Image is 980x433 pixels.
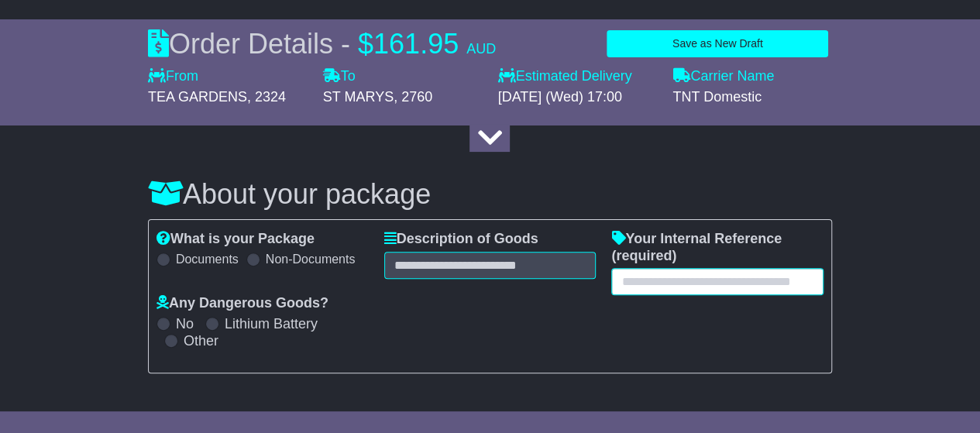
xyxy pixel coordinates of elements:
span: $ [358,28,373,60]
h3: About your package [148,179,832,210]
span: AUD [466,41,496,57]
span: ST MARYS [323,89,394,105]
label: No [176,316,194,333]
span: , 2324 [247,89,286,105]
label: Non-Documents [266,252,356,266]
label: Your Internal Reference (required) [611,231,824,264]
label: To [323,68,356,85]
div: [DATE] (Wed) 17:00 [497,89,657,106]
label: Description of Goods [384,231,538,248]
label: Other [184,333,218,350]
label: Estimated Delivery [497,68,657,85]
label: Any Dangerous Goods? [156,295,328,312]
div: Order Details - [148,27,496,60]
label: Documents [176,252,239,266]
span: , 2760 [394,89,432,105]
label: Lithium Battery [225,316,318,333]
span: 161.95 [373,28,459,60]
button: Save as New Draft [607,30,828,57]
label: Carrier Name [672,68,774,85]
label: What is your Package [156,231,315,248]
label: From [148,68,198,85]
span: TEA GARDENS [148,89,247,105]
div: TNT Domestic [672,89,832,106]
